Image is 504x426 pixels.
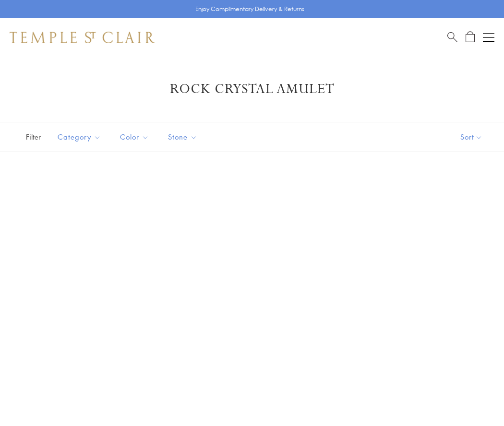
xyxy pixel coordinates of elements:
[50,126,108,148] button: Category
[483,32,494,43] button: Open navigation
[439,122,504,152] button: Show sort by
[24,81,480,98] h1: Rock Crystal Amulet
[113,126,156,148] button: Color
[163,131,204,143] span: Stone
[447,31,457,43] a: Search
[161,126,204,148] button: Stone
[10,32,155,43] img: Temple St. Clair
[115,131,156,143] span: Color
[466,31,475,43] a: Open Shopping Bag
[195,4,304,14] p: Enjoy Complimentary Delivery & Returns
[53,131,108,143] span: Category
